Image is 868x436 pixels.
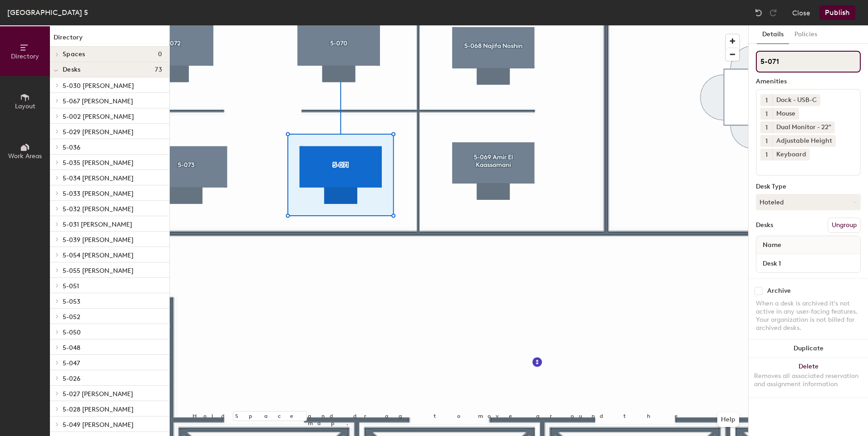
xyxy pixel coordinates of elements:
[63,190,133,198] span: 5-033 [PERSON_NAME]
[63,298,80,305] span: 5-053
[756,194,861,210] button: Hoteled
[769,8,778,17] img: Redo
[756,183,861,190] div: Desk Type
[772,121,835,133] div: Dual Monitor - 22"
[749,358,868,397] button: DeleteRemoves all associated reservation and assignment information
[754,8,763,17] img: Undo
[63,174,133,182] span: 5-034 [PERSON_NAME]
[758,257,858,270] input: Unnamed desk
[63,51,85,58] span: Spaces
[828,218,861,233] button: Ungroup
[63,406,133,413] span: 5-028 [PERSON_NAME]
[760,149,772,160] button: 1
[792,5,810,20] button: Close
[63,375,80,383] span: 5-026
[63,205,133,213] span: 5-032 [PERSON_NAME]
[8,152,42,160] span: Work Areas
[63,390,133,398] span: 5-027 [PERSON_NAME]
[754,372,863,388] div: Removes all associated reservation and assignment information
[63,282,79,290] span: 5-051
[765,123,768,132] span: 1
[717,412,739,427] button: Help
[63,66,80,73] span: Desks
[7,7,88,18] div: [GEOGRAPHIC_DATA] 5
[15,102,35,110] span: Layout
[50,33,169,47] h1: Directory
[63,97,133,105] span: 5-067 [PERSON_NAME]
[819,5,855,20] button: Publish
[772,135,836,147] div: Adjustable Height
[756,222,773,229] div: Desks
[765,150,768,160] span: 1
[63,313,80,321] span: 5-052
[765,96,768,105] span: 1
[760,121,772,133] button: 1
[63,159,133,167] span: 5-035 [PERSON_NAME]
[63,113,134,121] span: 5-002 [PERSON_NAME]
[765,109,768,119] span: 1
[749,339,868,358] button: Duplicate
[155,66,162,73] span: 73
[757,25,789,44] button: Details
[765,136,768,146] span: 1
[760,108,772,120] button: 1
[63,221,132,228] span: 5-031 [PERSON_NAME]
[63,252,133,259] span: 5-054 [PERSON_NAME]
[63,82,134,90] span: 5-030 [PERSON_NAME]
[772,94,820,106] div: Dock - USB-C
[63,128,133,136] span: 5-029 [PERSON_NAME]
[63,329,81,336] span: 5-050
[760,135,772,147] button: 1
[772,149,810,160] div: Keyboard
[63,359,80,367] span: 5-047
[63,144,80,151] span: 5-036
[63,344,80,352] span: 5-048
[158,51,162,58] span: 0
[758,237,786,253] span: Name
[789,25,823,44] button: Policies
[756,300,861,332] div: When a desk is archived it's not active in any user-facing features. Your organization is not bil...
[63,236,133,244] span: 5-039 [PERSON_NAME]
[760,94,772,106] button: 1
[756,78,861,85] div: Amenities
[11,53,39,60] span: Directory
[767,287,791,295] div: Archive
[772,108,799,120] div: Mouse
[63,267,133,275] span: 5-055 [PERSON_NAME]
[63,421,133,429] span: 5-049 [PERSON_NAME]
